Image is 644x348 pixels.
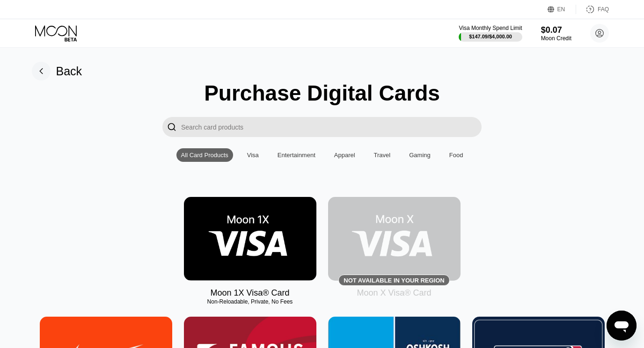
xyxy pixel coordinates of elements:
[409,152,431,159] div: Gaming
[176,148,233,162] div: All Card Products
[329,148,360,162] div: Apparel
[278,152,315,159] div: Entertainment
[598,6,609,13] div: FAQ
[357,288,431,298] div: Moon X Visa® Card
[541,25,571,42] div: $0.07Moon Credit
[459,25,522,31] div: Visa Monthly Spend Limit
[541,25,571,35] div: $0.07
[607,311,637,341] iframe: Button to launch messaging window, conversation in progress
[56,65,82,78] div: Back
[334,152,355,159] div: Apparel
[445,148,468,162] div: Food
[32,62,82,80] div: Back
[184,298,316,305] div: Non-Reloadable, Private, No Fees
[210,288,289,298] div: Moon 1X Visa® Card
[247,152,259,159] div: Visa
[557,6,565,13] div: EN
[449,152,463,159] div: Food
[459,25,522,42] div: Visa Monthly Spend Limit$147.09/$4,000.00
[374,152,391,159] div: Travel
[469,34,512,39] div: $147.09 / $4,000.00
[548,5,576,14] div: EN
[181,117,482,137] input: Search card products
[328,197,461,281] div: Not available in your region
[273,148,320,162] div: Entertainment
[167,122,176,132] div: 
[541,35,571,42] div: Moon Credit
[576,5,609,14] div: FAQ
[344,277,444,284] div: Not available in your region
[404,148,435,162] div: Gaming
[242,148,263,162] div: Visa
[162,117,181,137] div: 
[181,152,228,159] div: All Card Products
[369,148,395,162] div: Travel
[204,80,440,106] div: Purchase Digital Cards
